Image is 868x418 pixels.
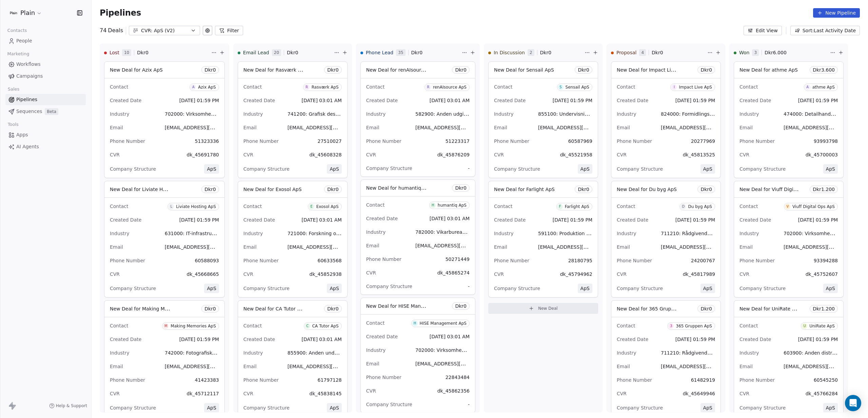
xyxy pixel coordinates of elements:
[560,271,592,277] span: dk_45794962
[327,305,339,312] span: Dkr 0
[243,66,307,73] span: New Deal for Rasværk ApS
[110,138,145,144] span: Phone Number
[674,84,675,90] div: I
[691,258,715,263] span: 24200767
[16,37,32,44] span: People
[568,138,592,144] span: 60587969
[488,181,598,298] div: New Deal for Farlight ApSDkr0ContactFFarlight ApSCreated Date[DATE] 01:59 PMIndustry591100: Produ...
[312,324,339,328] div: CA Tutor ApS
[243,258,279,263] span: Phone Number
[739,49,749,56] span: Won
[9,9,18,17] img: Plain-Logo-Tile.png
[327,66,339,73] span: Dkr 0
[366,243,379,248] span: Email
[734,181,844,298] div: New Deal for Viuff Digital Ops ApSDkr1.200ContactVViuff Digital Ops ApSCreated Date[DATE] 01:59 P...
[414,321,416,326] div: H
[110,49,119,56] span: Lost
[179,337,219,342] span: [DATE] 01:59 PM
[739,67,798,73] span: New Deal for athme ApS
[553,98,592,103] span: [DATE] 01:59 PM
[110,125,123,130] span: Email
[243,187,302,192] span: New Deal for Exosol ApS
[617,271,627,277] span: CVR
[528,49,534,56] span: 2
[5,94,86,105] a: Pipelines
[813,8,860,18] button: New Pipeline
[494,187,555,192] span: New Deal for Farlight ApS
[243,204,262,209] span: Contact
[207,166,216,172] span: ApS
[195,138,219,144] span: 51323336
[430,216,470,221] span: [DATE] 03:01 AM
[540,49,552,56] span: Dkr 0
[611,61,721,178] div: New Deal for Impact Live ApSDkr0ContactIImpact Live ApSCreated Date[DATE] 01:59 PMIndustry824000:...
[617,111,636,117] span: Industry
[568,258,592,263] span: 28180795
[110,111,130,117] span: Industry
[617,231,636,236] span: Industry
[538,230,668,236] span: 591100: Produktion af film, videoer og TV-programmer
[639,49,646,56] span: 4
[430,334,470,339] span: [DATE] 03:01 AM
[110,323,128,328] span: Contact
[806,152,838,157] span: dk_45700003
[611,181,721,298] div: New Deal for Du byg ApSDkr0ContactDDu byg ApSCreated Date[DATE] 01:59 PMIndustry711210: Rådgivend...
[494,166,540,172] span: Company Structure
[204,186,216,193] span: Dkr 0
[661,244,744,250] span: [EMAIL_ADDRESS][DOMAIN_NAME]
[814,258,838,263] span: 93394288
[809,324,835,328] div: UniRate ApS
[243,231,263,236] span: Industry
[366,216,398,221] span: Created Date
[826,166,835,172] span: ApS
[243,271,253,277] span: CVR
[288,230,482,236] span: 721000: Forskning og eksperimentel udvikling inden for naturvidenskab og teknik
[468,283,470,290] span: -
[617,305,691,312] span: New Deal for 365 Gruppen ApS
[104,181,225,298] div: New Deal for Liviate Hosting ApSDkr0ContactLLiviate Hosting ApSCreated Date[DATE] 01:59 PMIndustr...
[366,111,386,117] span: Industry
[165,230,341,236] span: 631000: IT-infrastruktur, databehandling, hosting og relaterede aktiviteter
[110,152,120,157] span: CVR
[238,181,348,298] div: New Deal for Exosol ApSDkr0ContactEExosol ApSCreated Date[DATE] 03:01 AMIndustry721000: Forskning...
[739,138,775,144] span: Phone Number
[566,85,589,90] div: Sensail ApS
[813,66,835,73] span: Dkr 3.600
[739,186,821,192] span: New Deal for Viuff Digital Ops ApS
[739,166,786,172] span: Company Structure
[670,323,672,329] div: 3
[494,84,512,90] span: Contact
[243,337,275,342] span: Created Date
[243,244,257,250] span: Email
[45,108,58,115] span: Beta
[366,334,398,339] span: Created Date
[455,185,467,191] span: Dkr 0
[16,108,42,115] span: Sequences
[494,125,507,130] span: Email
[488,61,598,178] div: New Deal for Sensail ApSDkr0ContactSSensail ApSCreated Date[DATE] 01:59 PMIndustry855100: Undervi...
[310,204,312,209] div: E
[302,217,342,223] span: [DATE] 03:01 AM
[5,35,86,46] a: People
[110,305,195,312] span: New Deal for Making Memories ApS
[688,204,712,209] div: Du byg ApS
[617,258,652,263] span: Phone Number
[427,84,430,90] div: R
[617,125,630,130] span: Email
[141,27,188,34] div: CVR: ApS (V2)
[366,84,384,90] span: Contact
[765,49,787,56] span: Dkr 6.000
[243,166,290,172] span: Company Structure
[494,204,512,209] span: Contact
[8,7,43,19] button: Plain
[739,111,759,117] span: Industry
[617,138,652,144] span: Phone Number
[559,84,561,90] div: S
[798,98,838,103] span: [DATE] 01:59 PM
[455,66,467,73] span: Dkr 0
[617,217,648,223] span: Created Date
[826,286,835,291] span: ApS
[110,258,145,263] span: Phone Number
[617,66,687,73] span: New Deal for Impact Live ApS
[110,67,163,73] span: New Deal for Azix ApS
